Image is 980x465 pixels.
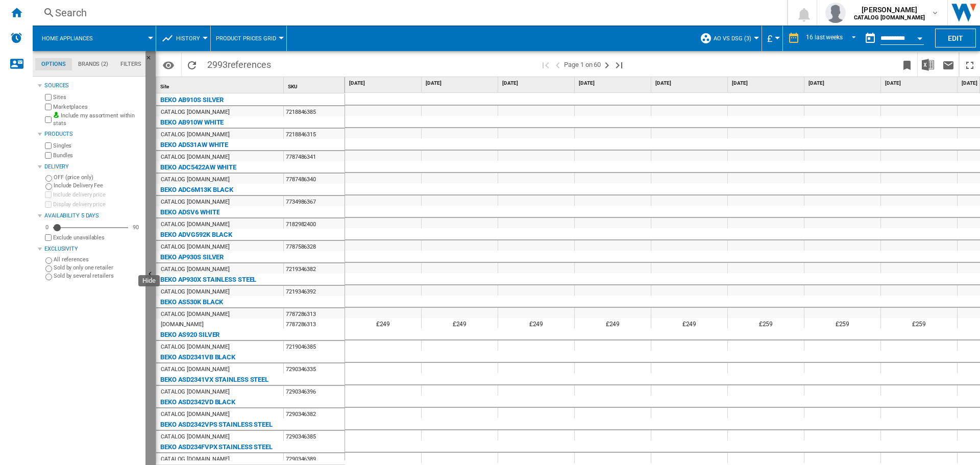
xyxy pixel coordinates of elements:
[808,80,878,87] span: [DATE]
[700,26,756,51] div: AO Vs DSG (3)
[160,94,224,106] div: BEKO AB910S SILVER
[45,142,52,149] input: Singles
[228,59,271,70] span: references
[45,234,52,241] input: Display delivery price
[161,130,230,140] div: CATALOG [DOMAIN_NAME]
[160,274,256,286] div: BEKO AP930X STAINLESS STEEL
[45,113,52,126] input: Include my assortment within stats
[284,196,345,206] div: 7734986367
[72,58,114,70] md-tab-item: Brands (2)
[805,30,860,47] md-select: REPORTS.WIZARD.STEPS.REPORT.STEPS.REPORT_OPTIONS.PERIOD: 16 last weeks
[161,454,230,464] div: CATALOG [DOMAIN_NAME]
[45,104,52,110] input: Marketplaces
[881,318,957,328] div: £259
[54,182,141,189] label: Include Delivery Fee
[53,152,141,159] label: Bundles
[42,26,103,51] button: Home appliances
[45,265,52,272] input: Sold by only one retailer
[45,201,52,208] input: Display delivery price
[575,318,651,328] div: £249
[53,234,141,241] label: Exclude unavailables
[767,33,772,44] span: £
[161,152,230,162] div: CATALOG [DOMAIN_NAME]
[577,77,651,90] div: [DATE]
[44,163,141,171] div: Delivery
[854,5,925,15] span: [PERSON_NAME]
[160,296,223,308] div: BEKO AS530K BLACK
[564,53,601,77] span: Page 1 on 60
[762,26,783,51] md-menu: Currency
[53,112,141,128] label: Include my assortment within stats
[161,264,230,275] div: CATALOG [DOMAIN_NAME]
[44,130,141,138] div: Products
[44,245,141,253] div: Exclusivity
[182,53,202,77] button: Reload
[53,103,141,111] label: Marketplaces
[114,58,148,70] md-tab-item: Filters
[160,206,219,218] div: BEKO ADSV6 WHITE
[728,318,804,328] div: £259
[284,408,345,419] div: 7290346382
[44,212,141,220] div: Availability 5 Days
[160,139,228,151] div: BEKO AD531AW WHITE
[854,14,925,21] b: CATALOG [DOMAIN_NAME]
[288,84,298,89] span: SKU
[45,183,52,190] input: Include Delivery Fee
[216,26,281,51] button: Product prices grid
[651,318,727,328] div: £249
[160,419,273,431] div: BEKO ASD2342VPS STAINLESS STEEL
[160,184,233,196] div: BEKO ADC6M13K BLACK
[160,441,273,453] div: BEKO ASD234FVPX STAINLESS STEEL
[158,77,283,93] div: Site Sort None
[502,80,572,87] span: [DATE]
[45,152,52,159] input: Bundles
[161,287,230,297] div: CATALOG [DOMAIN_NAME]
[160,116,224,129] div: BEKO AB910W WHITE
[43,224,51,231] div: 0
[424,77,498,90] div: [DATE]
[714,26,756,51] button: AO Vs DSG (3)
[161,409,230,420] div: CATALOG [DOMAIN_NAME]
[284,129,345,139] div: 7218846315
[160,251,224,263] div: BEKO AP930S SILVER
[284,106,345,116] div: 7218846385
[45,94,52,101] input: Sites
[176,35,200,42] span: History
[161,242,230,252] div: CATALOG [DOMAIN_NAME]
[53,223,128,233] md-slider: Availability
[422,318,498,328] div: £249
[284,363,345,374] div: 7290346335
[284,386,345,396] div: 7290346396
[601,53,613,77] button: Next page
[613,53,625,77] button: Last page
[130,224,141,231] div: 90
[158,56,179,74] button: Options
[938,53,959,77] button: Send this report by email
[284,319,345,329] div: 7787286313
[960,53,980,77] button: Maximize
[653,77,727,90] div: [DATE]
[160,161,236,174] div: BEKO ADC5422AW WHITE
[54,256,141,263] label: All references
[500,77,574,90] div: [DATE]
[732,80,802,87] span: [DATE]
[161,364,230,375] div: CATALOG [DOMAIN_NAME]
[160,374,268,386] div: BEKO ASD2341VX STAINLESS STEEL
[38,26,151,51] div: Home appliances
[922,59,934,71] img: excel-24x24.png
[284,431,345,441] div: 7290346385
[161,432,230,442] div: CATALOG [DOMAIN_NAME]
[284,151,345,161] div: 7787486341
[284,286,345,296] div: 7219346392
[161,26,205,51] div: History
[160,329,219,341] div: BEKO AS920 SILVER
[161,387,230,397] div: CATALOG [DOMAIN_NAME]
[53,93,141,101] label: Sites
[885,80,955,87] span: [DATE]
[349,80,419,87] span: [DATE]
[860,28,880,48] button: md-calendar
[44,82,141,90] div: Sources
[54,264,141,272] label: Sold by only one retailer
[160,351,235,363] div: BEKO ASD2341VB BLACK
